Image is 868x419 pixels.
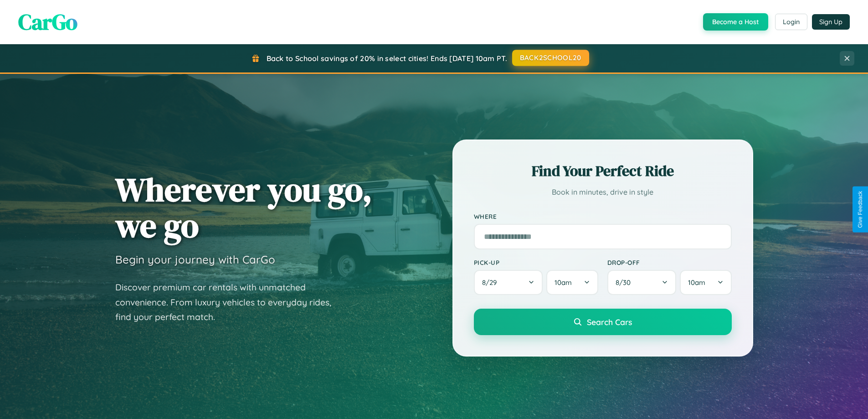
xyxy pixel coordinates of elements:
label: Where [474,212,732,220]
span: 10am [688,278,705,287]
button: Sign Up [812,14,850,30]
span: 10am [555,278,572,287]
span: 8 / 29 [482,278,501,287]
label: Drop-off [607,259,732,266]
span: 8 / 30 [616,278,635,287]
h1: Wherever you go, we go [115,171,372,243]
button: Login [775,14,807,30]
h3: Begin your journey with CarGo [115,253,275,266]
p: Discover premium car rentals with unmatched convenience. From luxury vehicles to everyday rides, ... [115,280,343,325]
p: Book in minutes, drive in style [474,186,732,199]
span: Back to School savings of 20% in select cities! Ends [DATE] 10am PT. [267,54,507,63]
button: BACK2SCHOOL20 [512,50,589,66]
button: 8/30 [607,270,677,295]
span: Search Cars [587,317,632,327]
button: Search Cars [474,309,732,335]
label: Pick-up [474,259,598,266]
button: 8/29 [474,270,543,295]
div: Give Feedback [857,191,863,228]
button: 10am [546,270,598,295]
button: 10am [680,270,731,295]
span: CarGo [18,7,77,37]
button: Become a Host [703,13,768,31]
h2: Find Your Perfect Ride [474,161,732,181]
